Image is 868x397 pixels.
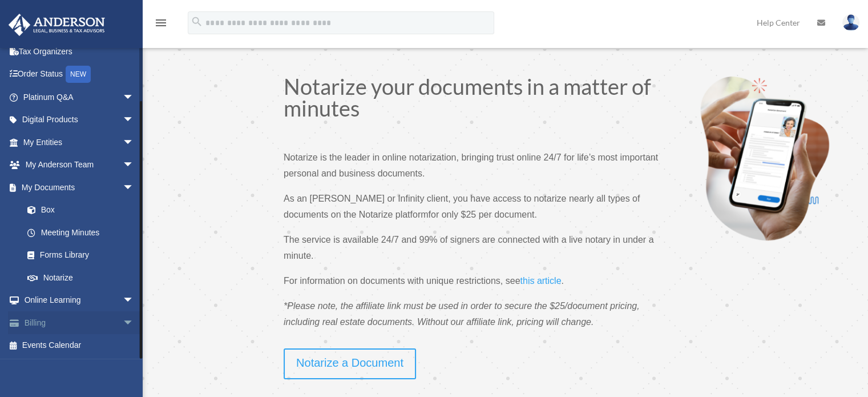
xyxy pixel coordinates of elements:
a: Meeting Minutes [16,221,151,244]
i: search [191,15,203,28]
a: Forms Library [16,244,151,267]
span: Notarize is the leader in online notarization, bringing trust online 24/7 for life’s most importa... [284,153,658,178]
div: NEW [66,66,91,83]
a: this article [520,276,561,291]
a: My Entitiesarrow_drop_down [8,131,151,154]
img: Notarize-hero [696,75,833,241]
i: menu [154,16,168,30]
span: arrow_drop_down [123,154,146,177]
span: *Please note, the affiliate link must be used in order to secure the $25/document pricing, includ... [284,301,639,327]
a: Events Calendar [8,334,151,357]
a: Notarize a Document [284,348,416,379]
a: Order StatusNEW [8,63,151,86]
a: My Anderson Teamarrow_drop_down [8,154,151,177]
h1: Notarize your documents in a matter of minutes [284,75,660,125]
span: As an [PERSON_NAME] or Infinity client, you have access to notarize nearly all types of documents... [284,194,640,219]
span: this article [520,276,561,286]
span: arrow_drop_down [123,109,146,132]
span: arrow_drop_down [123,86,146,109]
span: arrow_drop_down [123,176,146,199]
span: For information on documents with unique restrictions, see [284,276,520,286]
img: Anderson Advisors Platinum Portal [5,14,108,36]
span: arrow_drop_down [123,311,146,335]
a: Platinum Q&Aarrow_drop_down [8,86,151,109]
img: User Pic [842,14,859,31]
span: for only $25 per document. [428,210,536,219]
a: Box [16,199,151,222]
a: My Documentsarrow_drop_down [8,176,151,199]
span: The service is available 24/7 and 99% of signers are connected with a live notary in under a minute. [284,235,653,260]
span: arrow_drop_down [123,289,146,312]
a: Billingarrow_drop_down [8,311,151,334]
span: . [561,276,563,286]
a: Notarize [16,266,146,289]
a: Digital Productsarrow_drop_down [8,109,151,131]
a: menu [154,20,168,30]
a: Online Learningarrow_drop_down [8,289,151,312]
span: arrow_drop_down [123,131,146,154]
a: Tax Organizers [8,40,151,63]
